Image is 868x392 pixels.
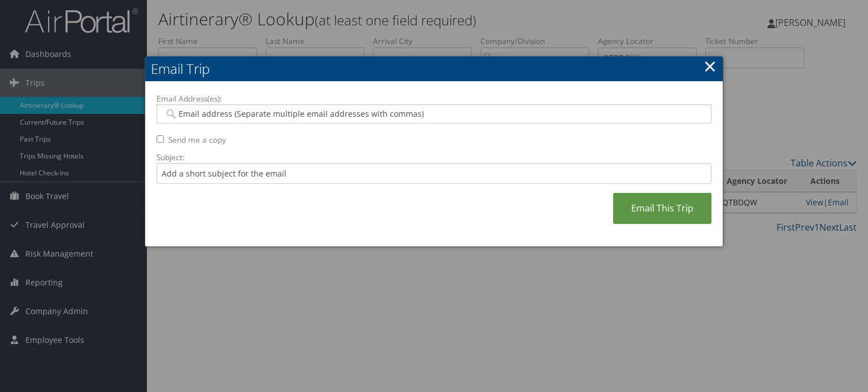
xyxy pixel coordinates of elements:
input: Email address (Separate multiple email addresses with commas) [164,108,704,120]
a: × [704,55,717,77]
label: Email Address(es): [157,93,711,104]
input: Add a short subject for the email [157,163,711,184]
label: Subject: [157,152,711,163]
a: Email This Trip [613,193,711,224]
label: Send me a copy [168,134,226,146]
h2: Email Trip [145,56,723,81]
